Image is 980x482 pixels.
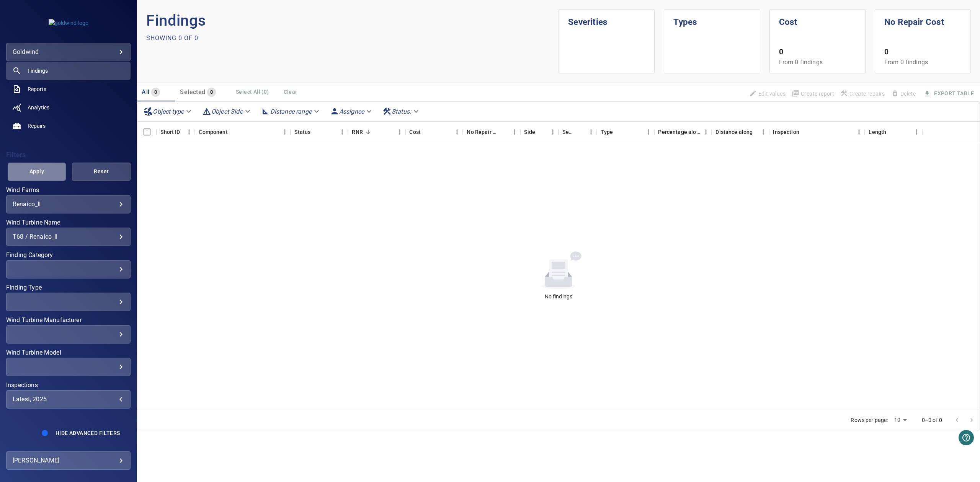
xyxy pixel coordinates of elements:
div: Side [524,121,535,143]
a: findings active [6,62,131,80]
label: Finding Type [6,285,131,291]
div: Assignee [327,105,376,118]
div: 10 [891,414,910,425]
div: Distance along [712,121,769,143]
div: goldwind [6,43,131,61]
span: From 0 findings [779,59,823,66]
div: Inspection [773,121,799,143]
span: 0 [207,88,216,97]
div: Wind Turbine Name [6,228,131,246]
em: Object type [153,108,184,115]
button: Menu [394,126,405,138]
p: 0–0 of 0 [922,416,942,424]
button: Hide Advanced Filters [51,427,124,439]
div: Status [294,121,310,143]
div: Wind Farms [6,195,131,213]
button: Menu [183,126,195,138]
span: Findings that are included in repair orders can not be deleted [888,87,919,100]
div: No Repair Cost [463,121,520,143]
span: 0 [151,88,160,97]
div: Wind Turbine Model [6,358,131,376]
span: All [142,88,149,96]
button: Menu [585,126,597,138]
p: Rows per page: [851,416,888,424]
div: Percentage along [658,121,700,143]
span: Apply [17,167,57,176]
div: Side [520,121,559,143]
a: repairs noActive [6,117,131,135]
button: Menu [700,126,712,138]
button: Reset [72,163,131,181]
span: Apply the latest inspection filter to create repairs [837,87,888,100]
em: Distance range [270,108,312,115]
div: Inspections [6,390,131,409]
div: goldwind [13,46,124,58]
div: Projected additional costs incurred by waiting 1 year to repair. This is a function of possible i... [467,121,498,143]
div: Status [291,121,348,143]
div: Inspection [769,121,865,143]
div: Distance along [715,121,753,143]
button: Apply [8,163,66,181]
div: Component [195,121,291,143]
button: Menu [336,126,348,138]
p: 0 [884,47,961,58]
div: Repair Now Ratio: The ratio of the additional incurred cost of repair in 1 year and the cost of r... [352,121,363,143]
h1: Types [673,10,750,29]
div: T68 / Renaico_II [13,233,124,240]
span: Selected [180,88,205,96]
div: Component [199,121,227,143]
button: Menu [643,126,654,138]
div: Type [597,121,654,143]
span: Repairs [28,122,46,130]
button: Sort [310,127,321,137]
em: Status : [392,108,411,115]
a: reports noActive [6,80,131,98]
div: Severity [559,121,597,143]
div: Distance range [258,105,324,118]
div: RNR [348,121,405,143]
button: Menu [547,126,559,138]
div: Finding Type [6,293,131,311]
em: Object Side [211,108,243,115]
button: Menu [509,126,520,138]
span: From 0 findings [884,59,928,66]
p: Showing 0 of 0 [146,34,198,43]
button: Menu [853,126,865,138]
div: Object type [140,105,196,118]
div: Short ID [160,121,180,143]
div: Severity [562,121,575,143]
button: Menu [451,126,463,138]
div: Status: [379,105,423,118]
div: Type [601,121,613,143]
label: Wind Turbine Name [6,220,131,226]
button: Menu [911,126,922,138]
div: Renaico_II [13,200,124,208]
div: Latest, 2025 [13,396,124,403]
button: Sort [575,127,585,137]
a: analytics noActive [6,98,131,117]
button: Menu [758,126,769,138]
label: Inspections [6,382,131,388]
div: No findings [545,293,573,300]
h1: Cost [779,10,856,29]
div: Finding Category [6,260,131,278]
label: Wind Turbine Manufacturer [6,317,131,323]
em: Assignee [339,108,364,115]
div: Wind Turbine Manufacturer [6,325,131,344]
div: [PERSON_NAME] [13,454,124,467]
button: Sort [421,127,431,137]
span: Hide Advanced Filters [56,430,120,436]
div: Length [865,121,922,143]
p: 0 [779,47,856,58]
button: Sort [498,127,509,137]
span: Reset [82,167,121,176]
p: Findings [146,9,559,32]
h1: No Repair Cost [884,10,961,29]
button: Menu [279,126,291,138]
div: Cost [405,121,463,143]
label: Finding Category [6,252,131,258]
div: Object Side [199,105,255,118]
button: Sort [228,127,238,137]
span: Analytics [28,104,49,111]
span: Findings [28,67,48,75]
